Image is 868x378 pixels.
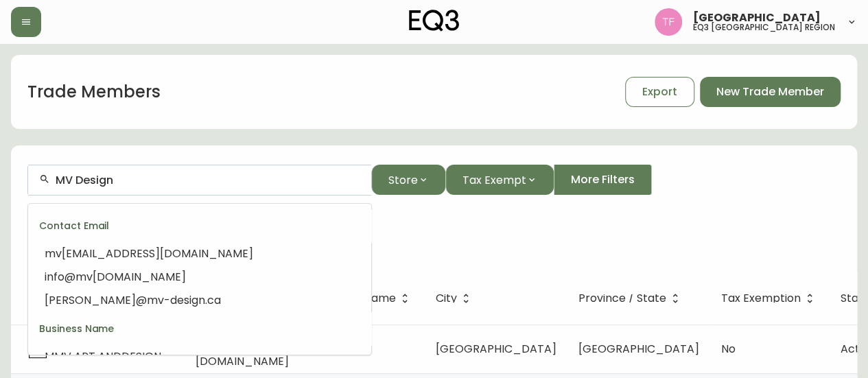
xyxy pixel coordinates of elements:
[62,246,253,261] span: [EMAIL_ADDRESS][DOMAIN_NAME]
[170,292,205,308] span: design
[75,269,93,285] span: mv
[45,349,121,364] span: MMV ART AND
[716,84,824,99] span: New Trade Member
[56,174,360,187] input: Search
[371,165,445,195] button: Store
[578,341,699,357] span: [GEOGRAPHIC_DATA]
[205,292,221,308] span: .ca
[388,172,418,189] span: Store
[93,269,186,285] span: [DOMAIN_NAME]
[147,292,164,308] span: mv
[45,246,62,261] span: mv
[700,77,841,107] button: New Trade Member
[655,8,682,36] img: 971393357b0bdd4f0581b88529d406f6
[625,77,694,107] button: Export
[721,294,801,303] span: Tax Exemption
[721,341,736,357] span: No
[445,165,554,195] button: Tax Exempt
[721,292,819,305] span: Tax Exemption
[436,292,475,305] span: City
[436,294,457,303] span: City
[642,84,677,99] span: Export
[28,312,371,345] div: Business Name
[571,172,635,187] span: More Filters
[28,209,371,242] div: Contact Email
[409,10,460,32] img: logo
[436,341,556,357] span: [GEOGRAPHIC_DATA]
[578,294,666,303] span: Province / State
[27,80,161,104] h1: Trade Members
[121,349,161,364] span: DESIGN
[45,292,147,308] span: [PERSON_NAME]@
[693,12,821,23] span: [GEOGRAPHIC_DATA]
[164,292,170,308] span: -
[45,269,75,285] span: info@
[462,172,526,189] span: Tax Exempt
[554,165,652,195] button: More Filters
[578,292,684,305] span: Province / State
[693,23,835,32] h5: eq3 [GEOGRAPHIC_DATA] region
